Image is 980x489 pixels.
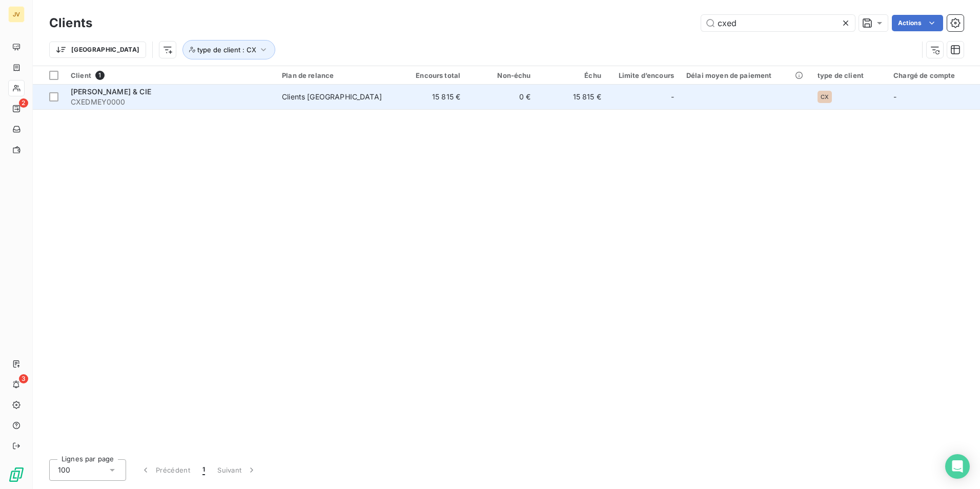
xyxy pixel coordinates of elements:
[893,92,896,101] span: -
[134,459,196,481] button: Précédent
[473,71,530,79] div: Non-échu
[686,71,805,79] div: Délai moyen de paiement
[945,454,970,479] div: Open Intercom Messenger
[196,459,211,481] button: 1
[58,465,70,475] span: 100
[71,97,270,107] span: CXEDMEY0000
[821,94,829,100] span: CX
[893,71,974,79] div: Chargé de compte
[49,14,92,32] h3: Clients
[282,92,382,102] div: Clients [GEOGRAPHIC_DATA]
[197,46,256,54] span: type de client : CX
[211,459,263,481] button: Suivant
[537,85,607,109] td: 15 815 €
[49,42,146,58] button: [GEOGRAPHIC_DATA]
[19,374,28,383] span: 3
[282,71,390,79] div: Plan de relance
[95,71,105,80] span: 1
[8,6,25,23] div: JV
[671,92,674,102] span: -
[202,465,205,475] span: 1
[892,15,943,31] button: Actions
[402,71,460,79] div: Encours total
[466,85,537,109] td: 0 €
[71,71,91,79] span: Client
[182,40,275,59] button: type de client : CX
[71,87,151,96] span: [PERSON_NAME] & CIE
[543,71,601,79] div: Échu
[701,15,855,31] input: Rechercher
[818,71,881,79] div: type de client
[396,85,466,109] td: 15 815 €
[614,71,674,79] div: Limite d’encours
[19,98,28,108] span: 2
[8,466,25,483] img: Logo LeanPay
